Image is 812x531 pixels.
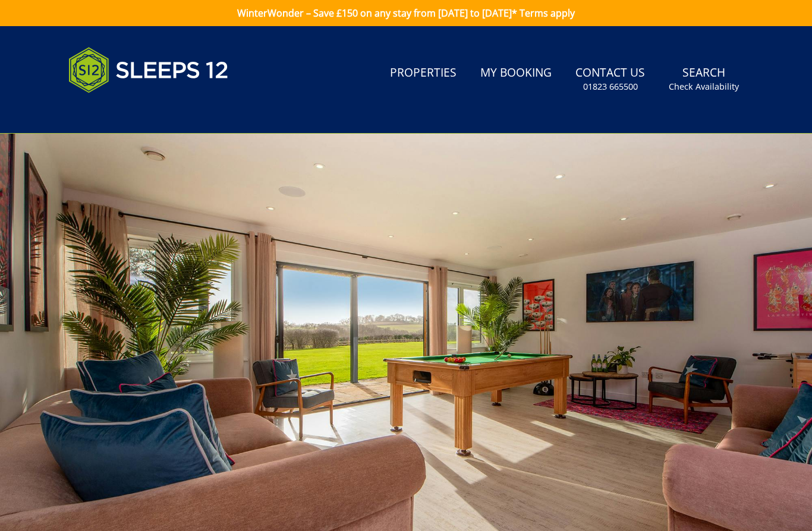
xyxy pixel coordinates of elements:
[583,81,638,93] small: 01823 665500
[664,60,744,99] a: SearchCheck Availability
[669,81,739,93] small: Check Availability
[68,40,229,100] img: Sleeps 12
[385,60,461,87] a: Properties
[571,60,650,99] a: Contact Us01823 665500
[476,60,556,87] a: My Booking
[62,107,187,117] iframe: Customer reviews powered by Trustpilot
